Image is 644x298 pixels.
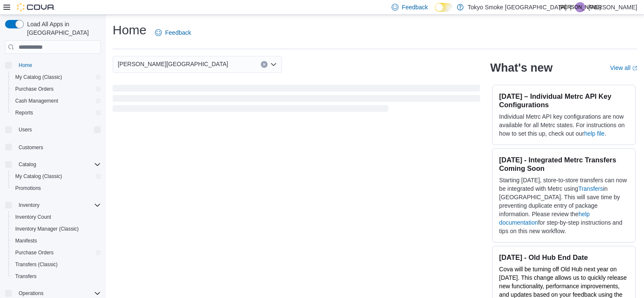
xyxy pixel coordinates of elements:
a: Home [15,60,36,70]
span: Transfers (Classic) [15,261,58,268]
button: Transfers [8,270,104,282]
h2: What's new [490,61,553,75]
span: Catalog [15,159,101,170]
span: Loading [113,86,480,114]
button: Customers [2,141,104,153]
span: My Catalog (Classic) [15,74,62,81]
button: Reports [8,107,104,119]
span: Manifests [12,236,101,246]
p: Individual Metrc API key configurations are now available for all Metrc states. For instructions ... [499,112,628,138]
span: Promotions [15,185,41,192]
a: Purchase Orders [12,248,57,258]
input: Dark Mode [435,3,453,12]
h3: [DATE] - Integrated Metrc Transfers Coming Soon [499,156,628,173]
a: Cash Management [12,96,61,106]
button: Promotions [8,182,104,194]
span: My Catalog (Classic) [12,171,101,181]
a: help file [584,130,605,137]
span: Customers [15,142,101,152]
button: Catalog [15,159,39,170]
button: Open list of options [270,61,277,68]
p: [PERSON_NAME] [589,2,637,12]
span: Inventory Manager (Classic) [12,224,101,234]
a: Customers [15,142,47,153]
a: Transfers (Classic) [12,259,61,270]
span: Promotions [12,183,101,193]
a: help documentation [499,211,590,226]
a: Inventory Count [12,212,55,222]
h3: [DATE] - Old Hub End Date [499,253,628,262]
span: Purchase Orders [15,249,54,256]
a: Transfers [12,271,40,281]
span: Transfers [12,271,101,281]
span: Inventory Manager (Classic) [15,226,79,232]
span: Reports [12,108,101,118]
span: Manifests [15,237,37,244]
button: Purchase Orders [8,247,104,259]
button: Transfers (Classic) [8,259,104,270]
button: Inventory [15,200,43,210]
button: Inventory Count [8,211,104,223]
img: Cova [17,3,55,11]
button: Inventory Manager (Classic) [8,223,104,235]
button: My Catalog (Classic) [8,170,104,182]
span: Users [15,125,101,135]
span: Load All Apps in [GEOGRAPHIC_DATA] [24,20,101,37]
span: [PERSON_NAME][GEOGRAPHIC_DATA] [118,59,228,69]
span: Home [19,62,32,69]
button: Clear input [261,61,268,68]
a: Transfers [578,185,603,192]
span: Purchase Orders [12,248,101,258]
div: James Owomero [575,2,585,12]
h1: Home [113,22,146,39]
span: My Catalog (Classic) [15,173,62,180]
a: Feedback [152,24,194,41]
p: Starting [DATE], store-to-store transfers can now be integrated with Metrc using in [GEOGRAPHIC_D... [499,176,628,235]
span: My Catalog (Classic) [12,72,101,82]
a: Promotions [12,183,44,193]
span: Purchase Orders [15,86,54,92]
span: Inventory [15,200,101,210]
button: Home [2,59,104,71]
span: Transfers (Classic) [12,259,101,270]
button: Manifests [8,235,104,247]
span: Cash Management [15,97,58,104]
a: My Catalog (Classic) [12,171,66,181]
h3: [DATE] – Individual Metrc API Key Configurations [499,92,628,109]
span: Operations [19,290,44,297]
a: Inventory Manager (Classic) [12,224,82,234]
button: Users [2,124,104,136]
span: Feedback [165,28,191,37]
span: Customers [19,144,43,151]
span: Inventory [19,202,39,209]
a: View allExternal link [610,64,637,71]
span: Cash Management [12,96,101,106]
svg: External link [632,66,637,71]
span: Purchase Orders [12,84,101,94]
p: Tokyo Smoke [GEOGRAPHIC_DATA] [468,2,567,12]
span: Inventory Count [15,214,51,220]
a: Reports [12,108,36,118]
button: My Catalog (Classic) [8,71,104,83]
span: Inventory Count [12,212,101,222]
a: Purchase Orders [12,84,57,94]
span: Transfers [15,273,36,280]
button: Inventory [2,199,104,211]
button: Users [15,125,35,135]
span: Reports [15,109,33,116]
button: Cash Management [8,95,104,107]
a: Manifests [12,236,40,246]
a: My Catalog (Classic) [12,72,66,82]
span: Home [15,60,101,70]
span: [PERSON_NAME] [559,2,601,12]
button: Catalog [2,159,104,170]
button: Purchase Orders [8,83,104,95]
span: Feedback [402,3,428,11]
span: Catalog [19,161,36,168]
span: Users [19,126,32,133]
